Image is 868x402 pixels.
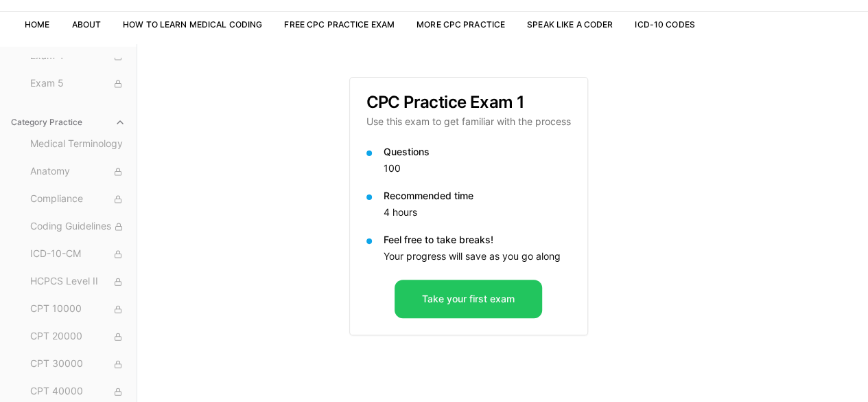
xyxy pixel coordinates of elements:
span: Anatomy [30,164,126,179]
a: Home [25,19,49,30]
p: Questions [384,145,571,159]
button: HCPCS Level II [25,271,131,293]
span: CPT 10000 [30,302,126,317]
button: Compliance [25,188,131,210]
button: Medical Terminology [25,133,131,155]
span: Coding Guidelines [30,219,126,234]
span: CPT 40000 [30,384,126,399]
span: Medical Terminology [30,137,126,152]
span: HCPCS Level II [30,274,126,289]
span: ICD-10-CM [30,247,126,262]
h3: CPC Practice Exam 1 [366,94,571,111]
a: More CPC Practice [417,19,505,30]
p: 4 hours [384,205,571,219]
button: Take your first exam [395,280,542,318]
a: Free CPC Practice Exam [284,19,395,30]
button: CPT 30000 [25,353,131,375]
span: CPT 20000 [30,329,126,344]
span: Exam 5 [30,76,126,91]
button: Exam 5 [25,73,131,95]
button: Category Practice [5,111,131,133]
a: How to Learn Medical Coding [123,19,262,30]
span: Compliance [30,192,126,207]
p: Feel free to take breaks! [384,233,571,247]
p: Use this exam to get familiar with the process [366,115,571,129]
button: Anatomy [25,161,131,183]
span: CPT 30000 [30,357,126,372]
a: ICD-10 Codes [635,19,694,30]
a: Speak Like a Coder [527,19,613,30]
button: Coding Guidelines [25,216,131,238]
button: CPT 20000 [25,326,131,348]
button: ICD-10-CM [25,243,131,265]
p: Your progress will save as you go along [384,249,571,263]
a: About [71,19,101,30]
p: Recommended time [384,189,571,203]
p: 100 [384,161,571,175]
button: CPT 10000 [25,298,131,320]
